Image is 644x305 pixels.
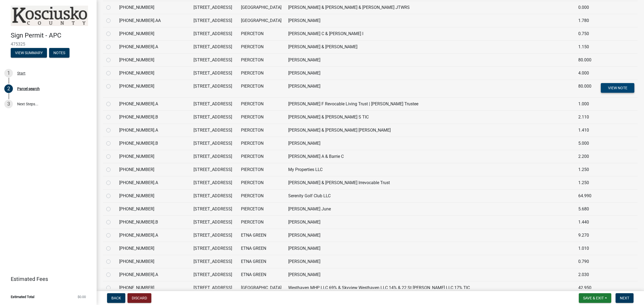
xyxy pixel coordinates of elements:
td: 2.200 [575,150,597,163]
td: [STREET_ADDRESS] [190,268,237,281]
td: 5.680 [575,202,597,215]
td: PIERCETON [238,53,285,66]
td: [STREET_ADDRESS] [190,242,237,255]
td: [PHONE_NUMBER] [116,281,190,294]
td: [STREET_ADDRESS] [190,150,237,163]
td: [PERSON_NAME] [285,268,575,281]
td: 0.790 [575,255,597,268]
td: [PHONE_NUMBER].A [116,97,190,110]
td: [PERSON_NAME] [285,137,575,150]
td: 1.150 [575,40,597,53]
td: [PHONE_NUMBER].B [116,110,190,124]
td: [PERSON_NAME] [285,53,575,66]
td: [STREET_ADDRESS] [190,27,237,40]
div: Start [17,71,25,75]
td: ETNA GREEN [238,255,285,268]
td: [PHONE_NUMBER] [116,255,190,268]
button: View Note [601,83,634,93]
td: [PERSON_NAME] [285,242,575,255]
td: [PERSON_NAME] & [PERSON_NAME] S TIC [285,110,575,124]
td: 1.410 [575,124,597,137]
td: PIERCETON [238,80,285,97]
span: View Note [608,85,627,90]
td: PIERCETON [238,215,285,229]
td: [STREET_ADDRESS] [190,66,237,80]
td: [STREET_ADDRESS] [190,202,237,215]
td: [STREET_ADDRESS] [190,255,237,268]
td: 42.950 [575,281,597,294]
td: My Properties LLC [285,163,575,176]
td: [PERSON_NAME] [285,14,575,27]
td: [PHONE_NUMBER].B [116,215,190,229]
td: 1.780 [575,14,597,27]
span: Save & Exit [583,296,604,300]
td: [PHONE_NUMBER] [116,163,190,176]
td: [PERSON_NAME] [285,80,575,97]
span: Estimated Total [11,295,34,299]
td: Westhaven MHP LLC 69% & Skyview Westhaven LLC 14% & 22 St [PERSON_NAME] LLC 17% TIC [285,281,575,294]
div: 2 [4,84,13,93]
td: [STREET_ADDRESS] [190,80,237,97]
td: [STREET_ADDRESS] [190,137,237,150]
td: [PHONE_NUMBER] [116,189,190,202]
td: ETNA GREEN [238,242,285,255]
td: [STREET_ADDRESS] [190,110,237,124]
td: [PHONE_NUMBER].A [116,268,190,281]
wm-modal-confirm: Notes [49,51,69,55]
td: [PHONE_NUMBER] [116,53,190,66]
td: PIERCETON [238,176,285,189]
td: [STREET_ADDRESS] [190,1,237,14]
td: 80.000 [575,53,597,66]
td: [STREET_ADDRESS] [190,215,237,229]
td: [GEOGRAPHIC_DATA] [238,14,285,27]
td: [PHONE_NUMBER].A [116,176,190,189]
td: 64.990 [575,189,597,202]
td: [PHONE_NUMBER] [116,66,190,80]
td: [STREET_ADDRESS] [190,281,237,294]
td: PIERCETON [238,27,285,40]
td: [PHONE_NUMBER] [116,202,190,215]
wm-modal-confirm: Summary [11,51,47,55]
td: 0.000 [575,1,597,14]
div: Parcel search [17,87,40,91]
button: Save & Exit [579,293,611,303]
td: 4.000 [575,66,597,80]
td: PIERCETON [238,110,285,124]
td: [PERSON_NAME] June [285,202,575,215]
td: [PERSON_NAME] C & [PERSON_NAME] I [285,27,575,40]
td: PIERCETON [238,202,285,215]
td: ETNA GREEN [238,229,285,242]
td: PIERCETON [238,97,285,110]
td: [PERSON_NAME] [285,229,575,242]
td: 1.010 [575,242,597,255]
td: [STREET_ADDRESS] [190,124,237,137]
td: Serenity Golf Club LLC [285,189,575,202]
td: [STREET_ADDRESS] [190,176,237,189]
td: [PHONE_NUMBER] [116,1,190,14]
span: Next [620,296,629,300]
td: [PHONE_NUMBER] [116,242,190,255]
td: [STREET_ADDRESS] [190,53,237,66]
td: [STREET_ADDRESS] [190,14,237,27]
td: 80.000 [575,80,597,97]
td: [STREET_ADDRESS] [190,40,237,53]
td: 5.000 [575,137,597,150]
td: 1.440 [575,215,597,229]
div: 3 [4,100,13,108]
span: Back [111,296,121,300]
td: ETNA GREEN [238,268,285,281]
td: 1.250 [575,176,597,189]
button: View Summary [11,48,47,58]
td: [PHONE_NUMBER].A [116,124,190,137]
td: 1.000 [575,97,597,110]
td: [PERSON_NAME] [285,215,575,229]
td: PIERCETON [238,40,285,53]
td: [PERSON_NAME] [285,66,575,80]
td: PIERCETON [238,189,285,202]
td: [PERSON_NAME] & [PERSON_NAME] & [PERSON_NAME] JTWRS [285,1,575,14]
span: 475325 [11,42,86,47]
div: 1 [4,69,13,77]
a: Estimated Fees [4,274,88,284]
button: Back [107,293,125,303]
td: [PHONE_NUMBER] [116,27,190,40]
